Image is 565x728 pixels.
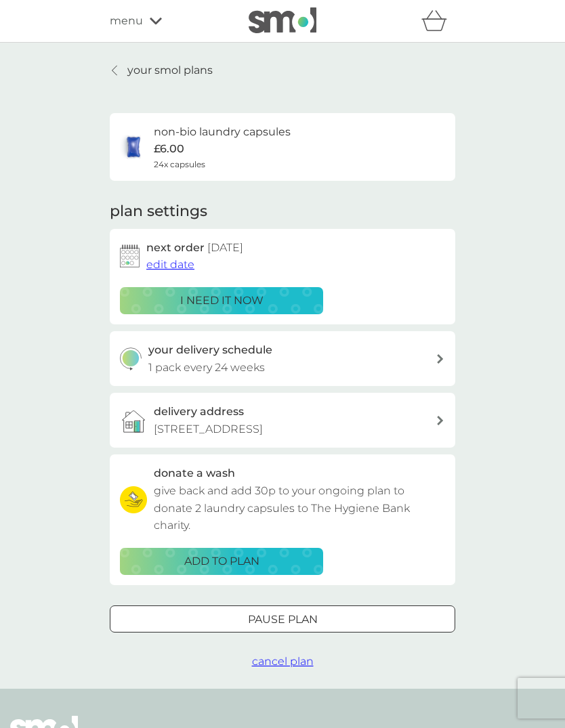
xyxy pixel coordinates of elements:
[120,548,323,575] button: ADD TO PLAN
[110,605,455,633] button: Pause plan
[154,421,263,438] p: [STREET_ADDRESS]
[154,123,291,141] h6: non-bio laundry capsules
[421,7,455,35] div: basket
[146,258,194,271] span: edit date
[184,553,259,570] p: ADD TO PLAN
[127,62,213,79] p: your smol plans
[120,133,147,160] img: non-bio laundry capsules
[146,256,194,274] button: edit date
[110,62,213,79] a: your smol plans
[252,653,314,670] button: cancel plan
[249,7,316,33] img: smol
[146,239,243,257] h2: next order
[154,482,445,534] p: give back and add 30p to your ongoing plan to donate 2 laundry capsules to The Hygiene Bank charity.
[120,287,323,314] button: i need it now
[207,241,243,254] span: [DATE]
[148,341,272,359] h3: your delivery schedule
[248,611,318,628] p: Pause plan
[180,292,264,309] p: i need it now
[252,655,314,668] span: cancel plan
[110,201,207,222] h2: plan settings
[154,465,235,482] h3: donate a wash
[154,158,205,171] span: 24x capsules
[110,12,143,30] span: menu
[154,140,184,158] p: £6.00
[110,393,455,448] a: delivery address[STREET_ADDRESS]
[148,359,265,377] p: 1 pack every 24 weeks
[110,331,455,386] button: your delivery schedule1 pack every 24 weeks
[154,403,244,421] h3: delivery address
